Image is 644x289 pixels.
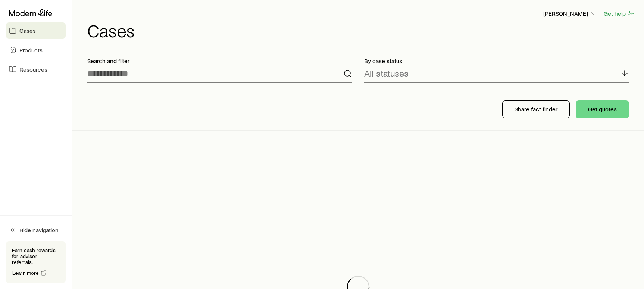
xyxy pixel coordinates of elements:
[12,247,60,265] p: Earn cash rewards for advisor referrals.
[6,61,66,78] a: Resources
[87,57,352,65] p: Search and filter
[603,9,635,18] button: Get help
[19,226,59,234] span: Hide navigation
[6,22,66,39] a: Cases
[6,241,66,283] div: Earn cash rewards for advisor referrals.Learn more
[543,9,597,18] button: [PERSON_NAME]
[19,27,36,34] span: Cases
[502,100,570,118] button: Share fact finder
[543,10,597,17] p: [PERSON_NAME]
[576,100,629,118] button: Get quotes
[6,42,66,58] a: Products
[12,270,39,276] span: Learn more
[19,66,47,73] span: Resources
[6,222,66,238] button: Hide navigation
[87,21,635,39] h1: Cases
[19,46,43,54] span: Products
[364,68,409,78] p: All statuses
[364,57,629,65] p: By case status
[515,105,557,113] p: Share fact finder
